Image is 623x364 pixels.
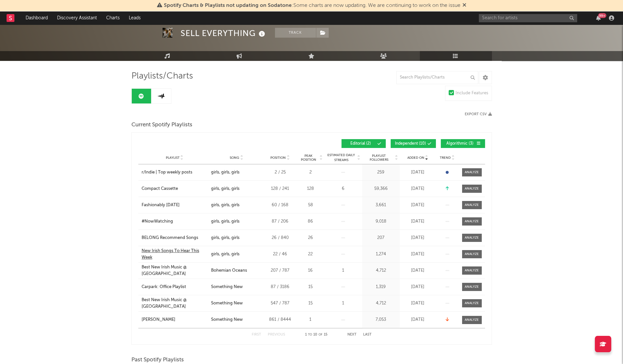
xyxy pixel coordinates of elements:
[181,28,267,39] div: SELL EVERYTHING
[363,333,372,337] button: Last
[142,235,198,241] div: BELONG Recommend Songs
[326,153,357,163] span: Estimated Daily Streams
[364,284,398,290] div: 1,319
[391,139,436,148] button: Independent(10)
[298,331,334,339] div: 1 10 15
[142,248,208,261] a: New Irish Songs To Hear This Week
[124,11,145,25] a: Leads
[211,186,240,192] div: girls, girls, girls
[441,139,485,148] button: Algorithmic(3)
[265,202,295,209] div: 60 / 168
[364,300,398,307] div: 4,712
[265,267,295,274] div: 207 / 787
[166,156,180,160] span: Playlist
[401,251,434,258] div: [DATE]
[364,317,398,323] div: 7,053
[265,317,295,323] div: 861 / 8444
[364,235,398,241] div: 207
[326,267,360,274] div: 1
[298,267,323,274] div: 16
[268,333,285,337] button: Previous
[142,264,208,277] a: Best New Irish Music @ [GEOGRAPHIC_DATA]
[275,28,316,38] button: Track
[401,186,434,192] div: [DATE]
[401,169,434,176] div: [DATE]
[401,267,434,274] div: [DATE]
[211,267,247,274] div: Bohemian Oceans
[211,317,243,323] div: Something New
[102,11,124,25] a: Charts
[401,317,434,323] div: [DATE]
[364,251,398,258] div: 1,274
[401,284,434,290] div: [DATE]
[298,169,323,176] div: 2
[401,235,434,241] div: [DATE]
[298,235,323,241] div: 26
[364,154,394,162] span: Playlist Followers
[211,284,243,290] div: Something New
[401,300,434,307] div: [DATE]
[211,202,240,209] div: girls, girls, girls
[21,11,52,25] a: Dashboard
[298,218,323,225] div: 86
[364,186,398,192] div: 59,366
[395,142,426,146] span: Independent ( 10 )
[211,251,240,258] div: girls, girls, girls
[364,267,398,274] div: 4,712
[445,142,475,146] span: Algorithmic ( 3 )
[211,218,240,225] div: girls, girls, girls
[142,284,208,290] a: Carpark: Office Playlist
[142,202,208,209] a: Fashionably [DATE]
[211,169,240,176] div: girls, girls, girls
[164,3,460,8] span: : Some charts are now updating. We are continuing to work on the issue
[142,235,208,241] a: BELONG Recommend Songs
[298,186,323,192] div: 128
[142,218,173,225] div: #NowWatching
[347,333,357,337] button: Next
[465,112,492,116] button: Export CSV
[142,186,208,192] a: Compact Cassette
[308,333,312,336] span: to
[252,333,261,337] button: First
[298,251,323,258] div: 22
[456,89,488,97] div: Include Features
[142,317,175,323] div: [PERSON_NAME]
[131,72,193,80] span: Playlists/Charts
[265,169,295,176] div: 2 / 25
[230,156,239,160] span: Song
[364,202,398,209] div: 3,661
[142,317,208,323] a: [PERSON_NAME]
[401,202,434,209] div: [DATE]
[479,14,577,22] input: Search for artists
[364,218,398,225] div: 9,018
[596,15,601,21] button: 99+
[265,251,295,258] div: 22 / 46
[319,333,322,336] span: of
[142,169,192,176] div: r/Indie | Top weekly posts
[341,139,386,148] button: Editorial(2)
[142,186,178,192] div: Compact Cassette
[326,186,360,192] div: 6
[346,142,376,146] span: Editorial ( 2 )
[142,284,186,290] div: Carpark: Office Playlist
[131,121,192,129] span: Current Spotify Playlists
[298,284,323,290] div: 15
[142,218,208,225] a: #NowWatching
[142,297,208,310] div: Best New Irish Music @ [GEOGRAPHIC_DATA]
[440,156,451,160] span: Trend
[265,284,295,290] div: 87 / 3186
[142,169,208,176] a: r/Indie | Top weekly posts
[265,300,295,307] div: 547 / 787
[401,218,434,225] div: [DATE]
[131,356,184,364] span: Past Spotify Playlists
[164,3,292,8] span: Spotify Charts & Playlists not updating on Sodatone
[298,317,323,323] div: 1
[298,300,323,307] div: 15
[265,235,295,241] div: 26 / 840
[598,13,606,18] div: 99 +
[298,202,323,209] div: 58
[142,202,180,209] div: Fashionably [DATE]
[462,3,466,8] span: Dismiss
